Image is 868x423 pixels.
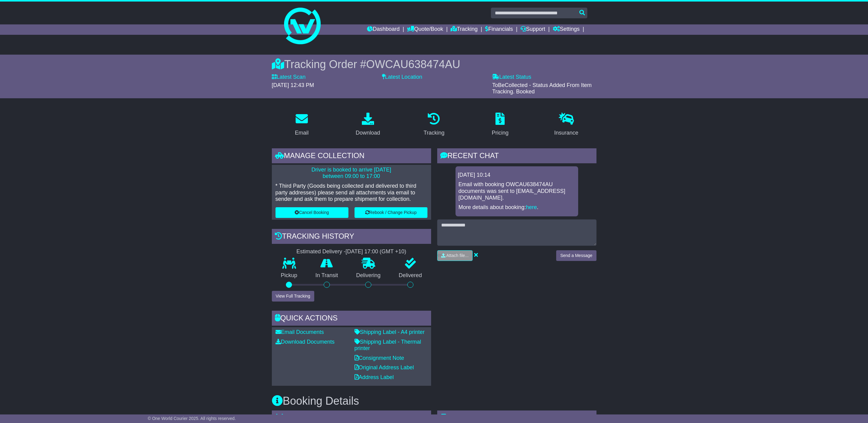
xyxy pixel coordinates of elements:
[459,181,575,201] p: Email with booking OWCAU638474AU documents was sent to [EMAIL_ADDRESS][DOMAIN_NAME].
[272,272,307,279] p: Pickup
[272,229,431,245] div: Tracking history
[366,58,460,70] span: OWCAU638474AU
[420,110,448,139] a: Tracking
[295,129,308,137] div: Email
[272,58,596,71] div: Tracking Order #
[550,110,582,139] a: Insurance
[556,250,596,261] button: Send a Message
[437,148,596,165] div: RECENT CHAT
[355,355,404,361] a: Consignment Note
[356,129,380,137] div: Download
[306,272,347,279] p: In Transit
[390,272,431,279] p: Delivered
[352,110,384,139] a: Download
[355,339,421,352] a: Shipping Label - Thermal printer
[355,329,425,335] a: Shipping Label - A4 printer
[276,207,348,218] button: Cancel Booking
[492,82,592,95] span: ToBeCollected - Status Added From Item Tracking. Booked
[347,272,390,279] p: Delivering
[459,204,575,211] p: More details about booking: .
[276,183,427,203] p: * Third Party (Goods being collected and delivered to third party addresses) please send all atta...
[492,129,509,137] div: Pricing
[272,311,431,327] div: Quick Actions
[272,82,314,88] span: [DATE] 12:43 PM
[276,339,335,345] a: Download Documents
[520,24,545,35] a: Support
[488,110,513,139] a: Pricing
[272,148,431,165] div: Manage collection
[272,395,596,407] h3: Booking Details
[554,129,578,137] div: Insurance
[355,374,394,380] a: Address Label
[276,329,324,335] a: Email Documents
[276,167,427,180] p: Driver is booked to arrive [DATE] between 09:00 to 17:00
[407,24,443,35] a: Quote/Book
[458,172,576,179] div: [DATE] 10:14
[367,24,400,35] a: Dashboard
[272,291,314,302] button: View Full Tracking
[492,74,531,81] label: Latest Status
[526,204,537,210] a: here
[423,129,444,137] div: Tracking
[355,207,427,218] button: Rebook / Change Pickup
[485,24,513,35] a: Financials
[355,364,414,371] a: Original Address Label
[272,74,306,81] label: Latest Scan
[272,248,431,255] div: Estimated Delivery -
[451,24,477,35] a: Tracking
[553,24,580,35] a: Settings
[382,74,422,81] label: Latest Location
[346,248,406,255] div: [DATE] 17:00 (GMT +10)
[291,110,312,139] a: Email
[148,416,236,421] span: © One World Courier 2025. All rights reserved.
